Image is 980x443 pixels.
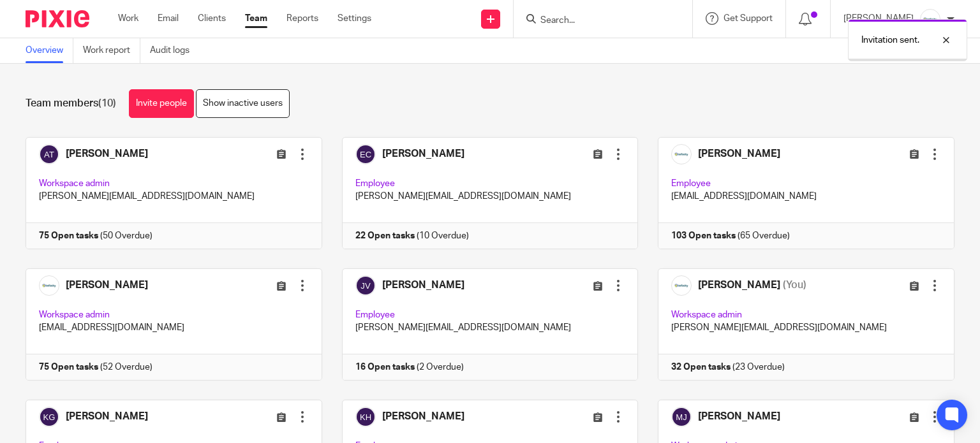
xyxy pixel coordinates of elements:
h1: Team members [26,97,116,110]
a: Clients [198,12,226,25]
a: Email [158,12,179,25]
a: Work [118,12,138,25]
a: Show inactive users [196,89,290,118]
img: Infinity%20Logo%20with%20Whitespace%20.png [920,9,940,29]
img: Pixie [26,10,89,27]
a: Settings [338,12,371,25]
a: Work report [83,38,140,63]
a: Overview [26,38,73,63]
p: Invitation sent. [861,34,919,47]
a: Team [245,12,267,25]
span: (10) [98,98,116,108]
a: Invite people [129,89,194,118]
a: Audit logs [150,38,199,63]
a: Reports [286,12,318,25]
